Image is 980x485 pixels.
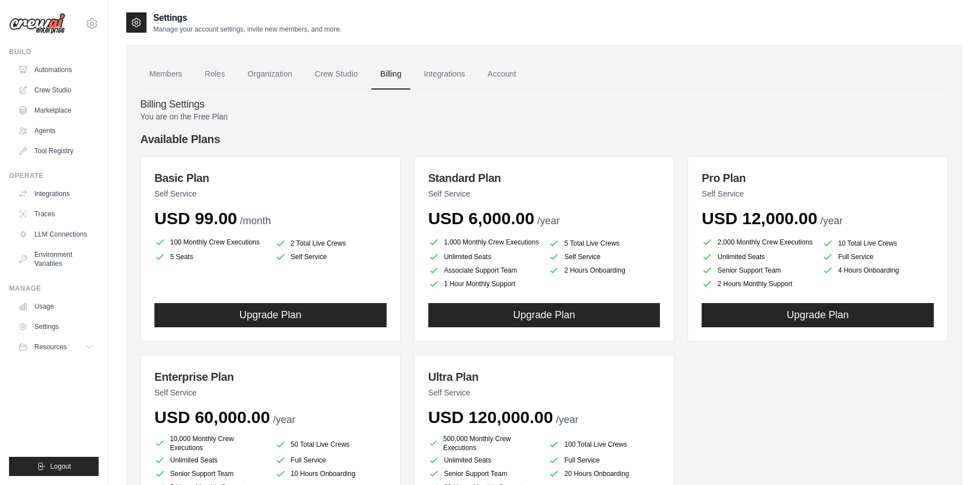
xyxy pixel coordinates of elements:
li: Associate Support Team [428,265,540,276]
li: 10 Hours Onboarding [275,468,387,479]
span: USD 6,000.00 [428,209,534,228]
a: Agents [14,122,99,140]
a: Automations [14,61,99,79]
button: Logout [9,457,99,476]
li: 100 Total Live Crews [548,437,660,452]
p: Self Service [428,188,660,199]
li: 5 Total Live Crews [548,238,660,249]
div: Manage [9,284,99,293]
button: Upgrade Plan [154,303,387,327]
h4: Available Plans [140,131,948,147]
li: 2,000 Monthly Crew Executions [702,235,813,249]
button: Upgrade Plan [428,303,660,327]
span: /month [240,215,271,226]
li: Full Service [275,455,387,466]
a: Crew Studio [306,59,367,90]
li: 500,000 Monthly Crew Executions [428,434,540,452]
p: Self Service [154,387,387,398]
a: Integrations [14,185,99,203]
li: Senior Support Team [428,468,540,479]
li: 2 Hours Onboarding [548,265,660,276]
li: 20 Hours Onboarding [548,468,660,479]
li: 10 Total Live Crews [822,238,934,249]
h3: Enterprise Plan [154,369,387,385]
a: Billing [371,59,410,90]
span: /year [556,414,579,425]
p: Self Service [154,188,387,199]
h3: Basic Plan [154,170,387,186]
li: Senior Support Team [702,265,813,276]
span: USD 12,000.00 [702,209,817,228]
h3: Ultra Plan [428,369,660,385]
li: 1,000 Monthly Crew Executions [428,235,540,249]
li: Unlimited Seats [428,251,540,262]
a: Settings [14,318,99,336]
p: Self Service [702,188,934,199]
li: Unlimited Seats [428,455,540,466]
a: Traces [14,205,99,223]
a: Roles [196,59,234,90]
li: Self Service [275,251,387,262]
span: /year [273,414,295,425]
p: Self Service [428,387,660,398]
a: Integrations [415,59,474,90]
p: You are on the Free Plan [140,111,948,122]
li: Unlimited Seats [702,251,813,262]
button: Resources [14,338,99,356]
li: 100 Monthly Crew Executions [154,235,266,249]
a: Tool Registry [14,142,99,160]
img: Logo [9,13,65,34]
a: Environment Variables [14,246,99,273]
span: USD 120,000.00 [428,408,553,426]
li: 2 Hours Monthly Support [702,278,813,290]
span: Logout [50,462,71,471]
h4: Billing Settings [140,99,948,111]
li: 50 Total Live Crews [275,437,387,452]
li: Full Service [822,251,934,262]
li: 5 Seats [154,251,266,262]
span: /year [820,215,842,226]
li: Senior Support Team [154,468,266,479]
a: Account [478,59,525,90]
span: /year [537,215,560,226]
a: Organization [238,59,301,90]
div: Operate [9,171,99,180]
li: 2 Total Live Crews [275,238,387,249]
li: 10,000 Monthly Crew Executions [154,434,266,452]
span: USD 60,000.00 [154,408,270,426]
h3: Standard Plan [428,170,660,186]
a: Marketplace [14,101,99,119]
button: Upgrade Plan [702,303,934,327]
a: Members [140,59,191,90]
p: Manage your account settings, invite new members, and more. [153,25,342,34]
li: 4 Hours Onboarding [822,265,934,276]
li: Self Service [548,251,660,262]
a: Usage [14,297,99,315]
li: Unlimited Seats [154,455,266,466]
h2: Settings [153,11,342,25]
span: USD 99.00 [154,209,237,228]
h3: Pro Plan [702,170,934,186]
a: Crew Studio [14,81,99,99]
a: LLM Connections [14,225,99,243]
span: Resources [34,342,66,351]
li: Full Service [548,455,660,466]
li: 1 Hour Monthly Support [428,278,540,290]
div: Build [9,47,99,56]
